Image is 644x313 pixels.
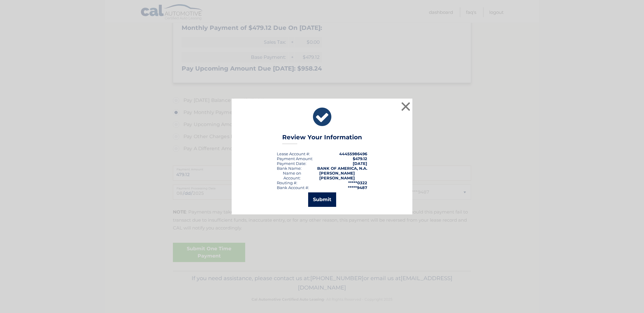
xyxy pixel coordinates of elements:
[282,134,362,144] h3: Review Your Information
[277,166,302,171] div: Bank Name:
[339,151,367,156] strong: 44455986496
[277,151,310,156] div: Lease Account #:
[277,161,306,166] div: :
[277,161,305,166] span: Payment Date
[317,166,367,171] strong: BANK OF AMERICA, N.A.
[353,156,367,161] span: $479.12
[319,171,355,180] strong: [PERSON_NAME] [PERSON_NAME]
[400,100,412,112] button: ×
[277,180,297,185] div: Routing #:
[277,156,313,161] div: Payment Amount:
[353,161,367,166] span: [DATE]
[308,192,336,207] button: Submit
[277,185,309,190] div: Bank Account #:
[277,171,307,180] div: Name on Account:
